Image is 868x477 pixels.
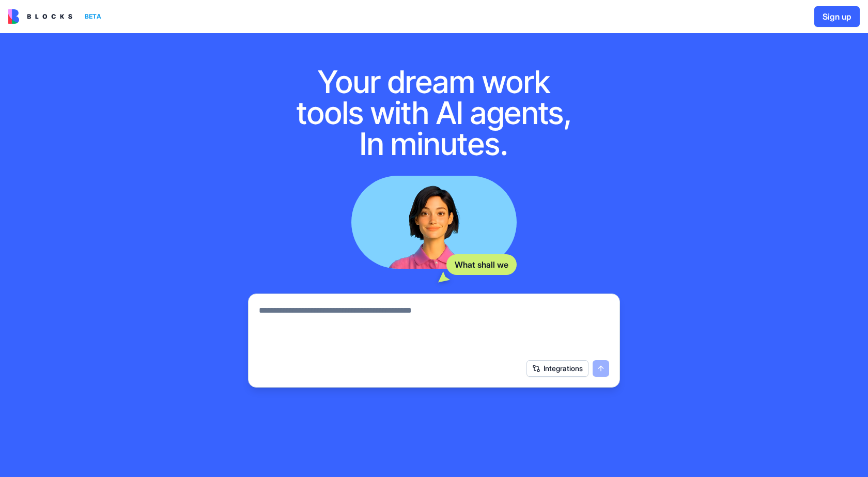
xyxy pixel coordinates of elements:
a: BETA [8,9,105,24]
img: logo [8,9,72,24]
div: What shall we [446,254,517,275]
h1: Your dream work tools with AI agents, In minutes. [285,66,583,159]
button: Sign up [814,6,860,27]
button: Integrations [526,360,588,377]
div: BETA [81,9,105,24]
